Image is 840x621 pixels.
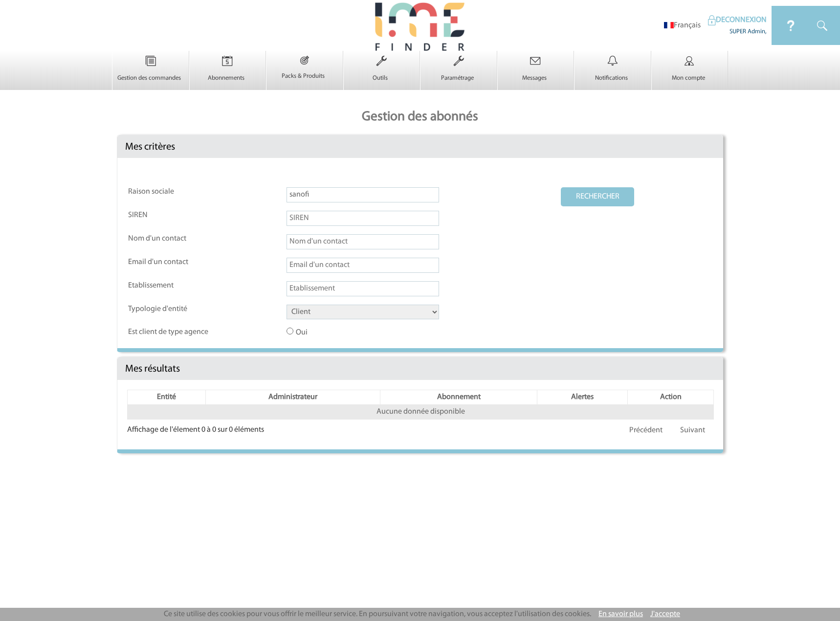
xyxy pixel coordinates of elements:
[287,211,439,226] input: SIREN
[621,421,671,440] a: Précédent
[561,187,634,206] button: RECHERCHER
[128,305,216,314] label: Typologie d'entité
[287,328,375,337] label: Oui
[361,51,401,71] img: Outils
[128,281,216,290] label: Etablissement
[708,25,767,36] div: SUPER Admin,
[128,405,714,420] td: Aucune donnée disponible
[266,72,340,80] p: Packs & Produits
[664,22,674,28] img: fr
[131,51,171,71] img: Gestion des commandes
[652,74,726,82] p: Mon compte
[810,6,840,45] img: IDEAL Meetings & Events
[515,51,555,71] img: Messages
[344,74,418,82] p: Outils
[537,390,628,405] th: Alertes: activer pour trier la colonne par ordre croissant
[669,51,709,71] img: Mon compte
[164,610,591,618] span: Ce site utilise des cookies pour vous offrir le meilleur service. En poursuivant votre navigation...
[708,16,767,24] a: DECONNEXION
[287,234,439,249] input: Nom d'un contact
[112,74,186,82] p: Gestion des commandes
[652,66,728,82] a: Mon compte
[575,74,648,82] p: Notifications
[287,258,439,273] input: Email d'un contact
[708,15,716,25] img: IDEAL Meetings & Events
[420,74,494,82] p: Paramétrage
[112,100,728,135] p: Gestion des abonnés
[112,66,189,82] a: Gestion des commandes
[128,390,206,405] th: Entité: activer pour trier la colonne par ordre décroissant
[593,51,633,71] img: Notifications
[287,281,439,296] input: Etablissement
[128,258,216,267] label: Email d'un contact
[439,51,479,71] img: Paramétrage
[575,66,651,82] a: Notifications
[672,421,713,440] a: Suivant
[344,66,420,82] a: Outils
[498,74,572,82] p: Messages
[628,390,714,405] th: Action: activer pour trier la colonne par ordre croissant
[650,610,680,618] a: J'accepte
[127,420,264,435] div: Affichage de l'élement 0 à 0 sur 0 éléments
[190,66,266,82] a: Abonnements
[128,234,216,244] label: Nom d'un contact
[205,390,380,405] th: Administrateur: activer pour trier la colonne par ordre croissant
[664,21,701,30] li: Français
[117,357,723,380] div: Mes résultats
[286,51,324,69] img: Packs & Produits
[117,135,723,158] div: Mes critères
[190,74,264,82] p: Abonnements
[498,66,574,82] a: Messages
[772,6,810,45] img: IDEAL Meetings & Events
[266,64,343,80] a: Packs & Produits
[420,66,497,82] a: Paramétrage
[207,51,247,71] img: Abonnements
[128,211,216,220] label: SIREN
[598,610,643,618] a: En savoir plus
[380,390,537,405] th: Abonnement: activer pour trier la colonne par ordre croissant
[128,328,216,337] label: Est client de type agence
[287,187,439,202] input: Raison sociale
[128,187,216,197] label: Raison sociale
